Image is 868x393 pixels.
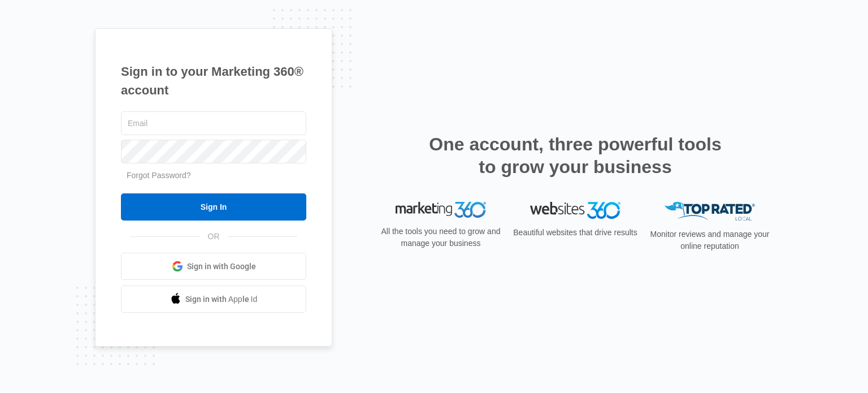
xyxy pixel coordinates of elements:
span: Sign in with Google [187,261,256,273]
p: Monitor reviews and manage your online reputation [646,228,773,252]
a: Forgot Password? [127,171,191,180]
span: OR [200,231,228,243]
p: Beautiful websites that drive results [512,227,639,239]
h2: One account, three powerful tools to grow your business [426,133,725,178]
input: Email [121,111,306,135]
a: Sign in with Apple Id [121,286,306,313]
img: Websites 360 [530,202,620,218]
span: Sign in with Apple Id [185,293,258,305]
img: Marketing 360 [396,202,486,218]
img: Top Rated Local [665,202,755,221]
input: Sign In [121,193,306,221]
p: All the tools you need to grow and manage your business [377,226,504,249]
a: Sign in with Google [121,253,306,280]
h1: Sign in to your Marketing 360® account [121,62,306,100]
